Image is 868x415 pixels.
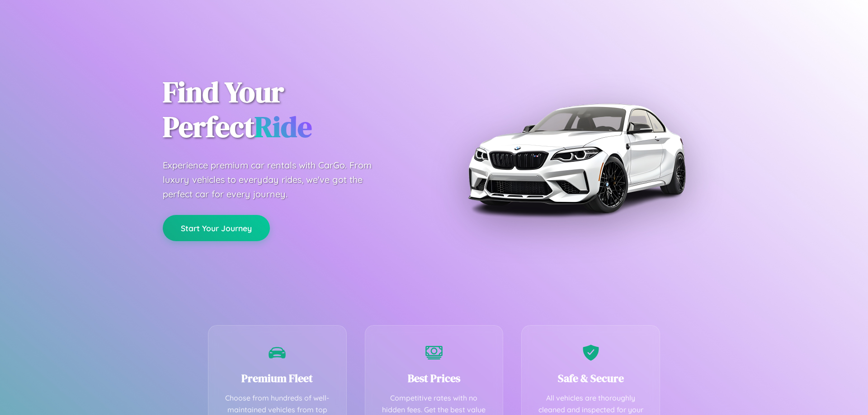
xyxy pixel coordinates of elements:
[163,75,420,145] h1: Find Your Perfect
[463,45,689,271] img: Premium BMW car rental vehicle
[255,107,312,146] span: Ride
[163,158,389,201] p: Experience premium car rentals with CarGo. From luxury vehicles to everyday rides, we've got the ...
[163,215,270,241] button: Start Your Journey
[222,371,333,386] h3: Premium Fleet
[535,371,646,386] h3: Safe & Secure
[379,371,490,386] h3: Best Prices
